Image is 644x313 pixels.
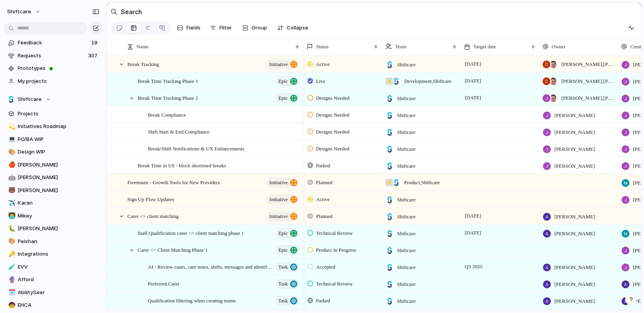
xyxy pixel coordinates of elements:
[8,199,14,208] div: ✈️
[7,250,15,258] button: 🔑
[18,263,99,271] span: EVV
[278,245,288,256] span: Epic
[473,43,496,51] span: Target date
[276,296,299,306] button: Task
[554,162,595,170] span: [PERSON_NAME]
[7,8,31,16] span: shiftcare
[148,110,186,119] span: Break Compliance
[316,145,350,153] span: Designs Needed
[174,22,204,34] button: Fields
[4,62,102,74] a: Prototypes
[554,280,595,288] span: [PERSON_NAME]
[18,77,99,85] span: My projects
[8,250,14,259] div: 🔑
[138,93,198,102] span: Break Time Tracking Phase 2
[4,108,102,120] a: Projects
[397,297,416,305] span: Shiftcare
[127,211,179,220] span: Carer <> client matching
[269,59,288,70] span: initiative
[269,194,288,205] span: initiative
[397,230,416,238] span: Shiftcare
[316,60,330,68] span: Active
[4,185,102,196] a: 🐻[PERSON_NAME]
[463,228,483,238] span: [DATE]
[8,288,14,297] div: 🗓️
[18,187,99,194] span: [PERSON_NAME]
[463,262,484,271] span: Q3 2025
[127,194,174,203] span: Sign Up Flow Updates
[4,261,102,273] a: 🧪EVV
[552,43,565,51] span: Owner
[18,225,99,232] span: [PERSON_NAME]
[18,250,99,258] span: Integrations
[7,276,15,284] button: 🔮
[4,299,102,311] div: 🧒EHCA
[4,50,102,62] a: Requests307
[554,230,595,238] span: [PERSON_NAME]
[316,162,330,170] span: Parked
[18,174,99,181] span: [PERSON_NAME]
[7,289,15,297] button: 🗓️
[267,178,299,188] button: initiative
[395,43,407,51] span: Team
[316,179,333,187] span: Planned
[463,76,483,86] span: [DATE]
[18,110,99,118] span: Projects
[554,264,595,271] span: [PERSON_NAME]
[397,196,416,204] span: Shiftcare
[561,94,614,102] span: [PERSON_NAME] , [PERSON_NAME]
[7,174,15,181] button: 🤖
[4,197,102,209] a: ✈️Karan
[18,148,99,156] span: Design WIP
[278,262,288,273] span: Task
[4,223,102,234] div: 🐛[PERSON_NAME]
[8,224,14,233] div: 🐛
[287,24,308,32] span: Collapse
[4,210,102,222] a: 👨‍💻Mikey
[18,64,99,72] span: Prototypes
[88,52,99,60] span: 307
[121,7,142,16] h2: Search
[554,297,595,305] span: [PERSON_NAME]
[316,111,350,119] span: Designs Needed
[8,301,14,310] div: 🧒
[463,59,483,69] span: [DATE]
[7,161,15,169] button: 🍎
[138,228,244,237] span: Staff Qualification carer <> client matching phase 1
[4,146,102,158] a: 🎨Design WIP
[7,212,15,220] button: 👨‍💻
[404,179,440,187] span: Product , Shiftcare
[7,148,15,156] button: 🎨
[148,127,210,136] span: Shift Start & End Compliance
[252,24,267,32] span: Group
[397,264,416,271] span: Shiftcare
[278,93,288,104] span: Epic
[397,162,416,170] span: Shiftcare
[463,93,483,103] span: [DATE]
[7,187,15,194] button: 🐻
[8,122,14,131] div: 💫
[397,128,416,136] span: Shiftcare
[4,159,102,171] a: 🍎[PERSON_NAME]
[4,75,102,87] a: My projects
[18,39,89,47] span: Feedback
[554,213,595,221] span: [PERSON_NAME]
[316,280,353,288] span: Technical Review
[4,248,102,260] div: 🔑Integrations
[7,225,15,232] button: 🐛
[397,247,416,254] span: Shiftcare
[554,145,595,153] span: [PERSON_NAME]
[397,280,416,288] span: Shiftcare
[18,212,99,220] span: Mikey
[276,93,299,103] button: Epic
[276,262,299,272] button: Task
[4,236,102,247] div: 🎨Peishan
[397,213,416,221] span: Shiftcare
[18,276,99,284] span: Afford
[276,228,299,238] button: Epic
[316,128,350,136] span: Designs Needed
[18,199,99,207] span: Karan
